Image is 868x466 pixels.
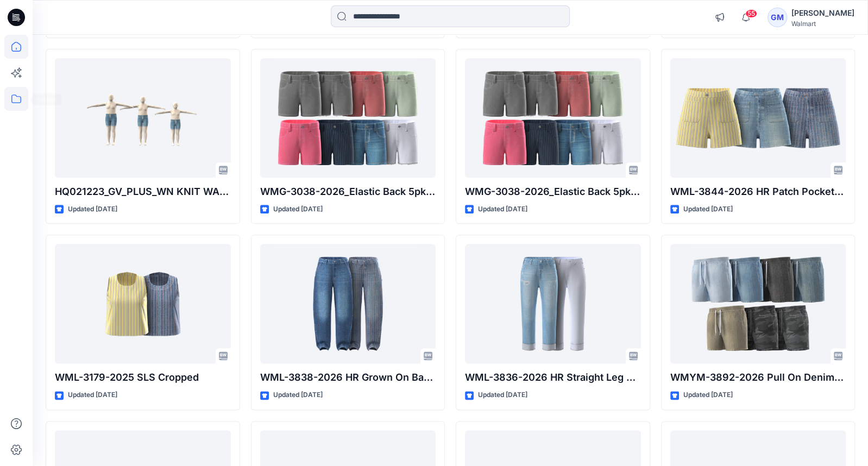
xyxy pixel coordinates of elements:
[768,8,787,27] div: GM
[68,389,117,401] p: Updated [DATE]
[260,184,436,199] p: WMG-3038-2026_Elastic Back 5pkt Denim Shorts 3 Inseam - Cost Opt
[55,58,231,178] a: HQ021223_GV_PLUS_WN KNIT WAISTBAND DENIM SHORT
[55,370,231,385] p: WML-3179-2025 SLS Cropped
[478,389,527,401] p: Updated [DATE]
[745,9,757,18] span: 55
[683,389,733,401] p: Updated [DATE]
[260,370,436,385] p: WML-3838-2026 HR Grown On Barrel
[791,7,854,20] div: [PERSON_NAME]
[791,20,854,28] div: Walmart
[68,204,117,215] p: Updated [DATE]
[465,370,641,385] p: WML-3836-2026 HR Straight Leg Cuffed Crop [PERSON_NAME]
[465,244,641,363] a: WML-3836-2026 HR Straight Leg Cuffed Crop Jean
[670,184,846,199] p: WML-3844-2026 HR Patch Pocket (New Sailor Short)
[670,370,846,385] p: WMYM-3892-2026 Pull On Denim Shorts Regular
[670,58,846,178] a: WML-3844-2026 HR Patch Pocket (New Sailor Short)
[670,244,846,363] a: WMYM-3892-2026 Pull On Denim Shorts Regular
[683,204,733,215] p: Updated [DATE]
[465,184,641,199] p: WMG-3038-2026_Elastic Back 5pkt Denim Shorts 3 Inseam
[273,204,323,215] p: Updated [DATE]
[260,244,436,363] a: WML-3838-2026 HR Grown On Barrel
[260,58,436,178] a: WMG-3038-2026_Elastic Back 5pkt Denim Shorts 3 Inseam - Cost Opt
[273,389,323,401] p: Updated [DATE]
[55,184,231,199] p: HQ021223_GV_PLUS_WN KNIT WAISTBAND DENIM SHORT
[55,244,231,363] a: WML-3179-2025 SLS Cropped
[478,204,527,215] p: Updated [DATE]
[465,58,641,178] a: WMG-3038-2026_Elastic Back 5pkt Denim Shorts 3 Inseam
